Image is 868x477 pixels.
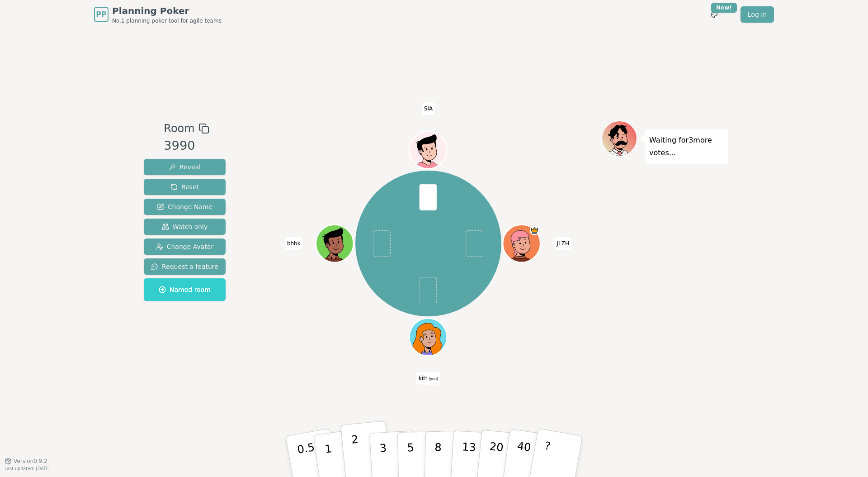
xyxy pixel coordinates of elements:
button: Reset [144,179,226,195]
span: Click to change your name [422,102,435,115]
span: Last updated: [DATE] [5,466,51,471]
span: Reveal [169,162,201,172]
button: Reveal [144,159,226,175]
span: Click to change your name [285,237,303,250]
button: Change Avatar [144,238,226,255]
span: Click to change your name [554,237,571,250]
p: Waiting for 3 more votes... [649,134,723,159]
span: No.1 planning poker tool for agile teams [112,17,222,24]
span: (you) [428,377,439,381]
span: Reset [170,182,199,191]
span: PP [96,9,106,20]
span: Version 0.9.2 [14,458,47,465]
span: Change Avatar [156,242,214,251]
button: Version0.9.2 [5,458,47,465]
span: Planning Poker [112,5,222,17]
span: Click to change your name [416,372,440,385]
a: PPPlanning PokerNo.1 planning poker tool for agile teams [94,5,222,24]
span: Watch only [162,222,208,231]
button: Named room [144,278,226,301]
span: Named room [159,285,211,294]
span: Room [164,120,194,137]
div: New! [711,3,737,13]
div: 3990 [164,137,209,155]
span: Request a feature [151,262,218,271]
button: Change Name [144,199,226,215]
button: Click to change your avatar [410,320,446,355]
a: Log in [741,6,774,23]
span: Change Name [157,202,212,211]
span: JLZH is the host [530,226,539,235]
button: Request a feature [144,258,226,275]
button: New! [706,6,722,23]
button: Watch only [144,219,226,235]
